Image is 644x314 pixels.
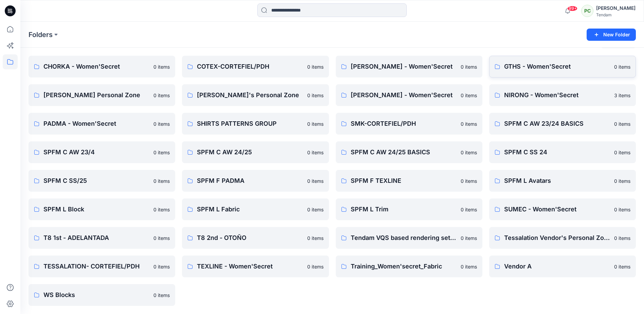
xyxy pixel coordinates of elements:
a: SPFM F TEXLINE0 items [336,170,482,192]
p: SPFM C AW 24/25 [197,147,303,157]
p: SPFM L Trim [351,205,457,214]
p: 0 items [461,234,477,242]
a: SPFM C SS 240 items [489,141,636,163]
p: T8 2nd - OTOÑO [197,233,303,243]
p: WS Blocks [43,290,149,300]
p: 0 items [307,120,324,127]
a: Tessalation Vendor's Personal Zone0 items [489,227,636,249]
p: SPFM C AW 24/25 BASICS [351,147,457,157]
p: 0 items [307,63,324,70]
div: Tendam [596,12,636,17]
p: SPFM C AW 23/24 BASICS [504,119,610,128]
p: 0 items [614,149,630,156]
p: [PERSON_NAME]'s Personal Zone [197,90,303,100]
p: 0 items [153,92,170,99]
a: SPFM L Block0 items [29,198,175,220]
p: 0 items [461,206,477,213]
p: NIRONG - Women'Secret [504,90,610,100]
a: CHORKA - Women'Secret0 items [29,56,175,77]
a: [PERSON_NAME] Personal Zone0 items [29,84,175,106]
a: Vendor A0 items [489,256,636,277]
p: TESSALATION- CORTEFIEL/PDH [43,262,149,271]
p: [PERSON_NAME] - Women'Secret [351,90,457,100]
p: 0 items [153,263,170,270]
p: SPFM L Block [43,205,149,214]
p: SPFM C SS 24 [504,147,610,157]
a: NIRONG - Women'Secret3 items [489,84,636,106]
div: PC [581,5,593,17]
span: 99+ [567,6,577,11]
p: 0 items [307,177,324,185]
p: 0 items [153,292,170,299]
p: 0 items [307,263,324,270]
p: COTEX-CORTEFIEL/PDH [197,62,303,71]
p: 0 items [614,63,630,70]
p: 0 items [307,149,324,156]
a: [PERSON_NAME]'s Personal Zone0 items [182,84,329,106]
p: 0 items [614,177,630,185]
p: 0 items [461,63,477,70]
p: 0 items [461,149,477,156]
p: SMK-CORTEFIEL/PDH [351,119,457,128]
a: SPFM F PADMA0 items [182,170,329,192]
a: COTEX-CORTEFIEL/PDH0 items [182,56,329,77]
a: SPFM L Trim0 items [336,198,482,220]
p: SPFM F TEXLINE [351,176,457,186]
p: SHIRTS PATTERNS GROUP [197,119,303,128]
p: TEXLINE - Women'Secret [197,262,303,271]
p: 0 items [614,234,630,242]
p: 0 items [153,177,170,185]
p: 0 items [461,177,477,185]
a: SPFM L Avatars0 items [489,170,636,192]
button: New Folder [587,29,636,41]
a: TESSALATION- CORTEFIEL/PDH0 items [29,256,175,277]
a: T8 2nd - OTOÑO0 items [182,227,329,249]
a: SPFM C AW 23/40 items [29,141,175,163]
a: T8 1st - ADELANTADA0 items [29,227,175,249]
p: 0 items [461,92,477,99]
a: SPFM L Fabric0 items [182,198,329,220]
a: Tendam VQS based rendering settings0 items [336,227,482,249]
a: Folders [29,30,53,39]
p: SPFM C SS/25 [43,176,149,186]
p: 0 items [614,263,630,270]
p: SPFM L Avatars [504,176,610,186]
p: CHORKA - Women'Secret [43,62,149,71]
a: SPFM C SS/250 items [29,170,175,192]
p: SUMEC - Women'Secret [504,205,610,214]
a: PADMA - Women'Secret0 items [29,113,175,135]
p: 0 items [153,234,170,242]
p: Tessalation Vendor's Personal Zone [504,233,610,243]
p: GTHS - Women'Secret [504,62,610,71]
p: [PERSON_NAME] - Women'Secret [351,62,457,71]
p: 3 items [614,92,630,99]
p: 0 items [614,206,630,213]
p: 0 items [153,120,170,127]
a: WS Blocks0 items [29,284,175,306]
p: Training_Women'secret_Fabric [351,262,457,271]
a: [PERSON_NAME] - Women'Secret0 items [336,56,482,77]
p: SPFM L Fabric [197,205,303,214]
p: 0 items [307,234,324,242]
p: 0 items [153,63,170,70]
p: Tendam VQS based rendering settings [351,233,457,243]
a: GTHS - Women'Secret0 items [489,56,636,77]
a: Training_Women'secret_Fabric0 items [336,256,482,277]
a: TEXLINE - Women'Secret0 items [182,256,329,277]
a: SMK-CORTEFIEL/PDH0 items [336,113,482,135]
a: SUMEC - Women'Secret0 items [489,198,636,220]
p: SPFM F PADMA [197,176,303,186]
p: PADMA - Women'Secret [43,119,149,128]
p: 0 items [307,92,324,99]
div: [PERSON_NAME] [596,4,636,12]
a: SPFM C AW 24/250 items [182,141,329,163]
p: T8 1st - ADELANTADA [43,233,149,243]
p: 0 items [153,149,170,156]
p: [PERSON_NAME] Personal Zone [43,90,149,100]
p: 0 items [153,206,170,213]
a: SPFM C AW 23/24 BASICS0 items [489,113,636,135]
a: SHIRTS PATTERNS GROUP0 items [182,113,329,135]
p: 0 items [307,206,324,213]
p: Vendor A [504,262,610,271]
